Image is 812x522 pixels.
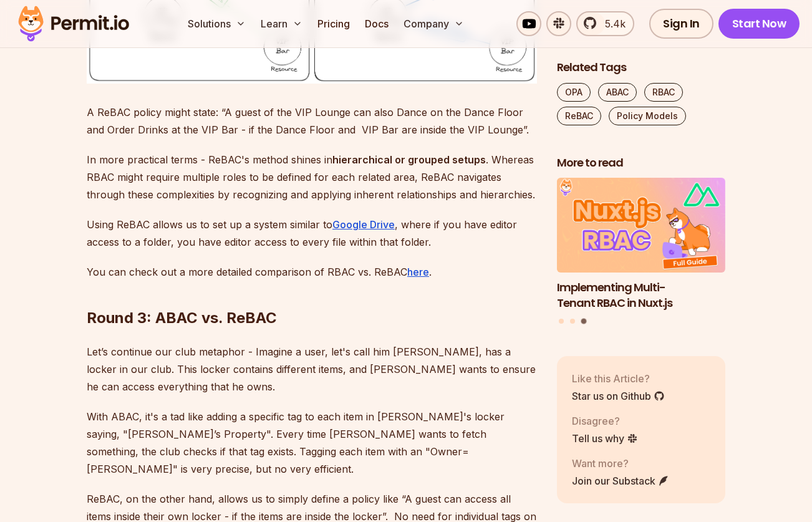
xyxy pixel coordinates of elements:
a: OPA [557,83,591,102]
button: Go to slide 2 [570,319,575,324]
a: Star us on Github [572,389,665,404]
li: 3 of 3 [557,178,725,311]
span: 5.4k [597,16,626,31]
a: here [407,266,429,278]
a: Implementing Multi-Tenant RBAC in Nuxt.jsImplementing Multi-Tenant RBAC in Nuxt.js [557,178,725,311]
p: Using ReBAC allows us to set up a system similar to , where if you have editor access to a folder... [87,216,537,251]
button: Solutions [183,11,251,36]
h2: More to read [557,155,725,171]
p: Let’s continue our club metaphor - Imagine a user, let's call him [PERSON_NAME], has a locker in ... [87,343,537,395]
a: 5.4k [576,11,634,36]
a: Tell us why [572,431,638,446]
strong: hierarchical or grouped setups [332,153,486,166]
button: Company [399,11,469,36]
button: Go to slide 3 [581,319,586,324]
img: Permit logo [12,2,135,45]
a: Google Drive [332,218,395,231]
p: A ReBAC policy might state: “A guest of the VIP Lounge can also Dance on the Dance Floor and Orde... [87,104,537,138]
button: Go to slide 1 [559,319,564,324]
button: Learn [256,11,307,36]
img: Implementing Multi-Tenant RBAC in Nuxt.js [557,178,725,273]
p: Want more? [572,456,669,471]
a: Docs [360,11,394,36]
a: Join our Substack [572,473,669,488]
a: RBAC [644,83,683,102]
h2: Round 3: ABAC vs. ReBAC [87,258,537,328]
p: In more practical terms - ReBAC's method shines in . Whereas RBAC might require multiple roles to... [87,151,537,203]
p: With ABAC, it's a tad like adding a specific tag to each item in [PERSON_NAME]'s locker saying, "... [87,408,537,478]
a: Pricing [312,11,355,36]
h2: Related Tags [557,60,725,75]
p: Disagree? [572,413,638,428]
a: Start Now [718,9,800,39]
p: You can check out a more detailed comparison of RBAC vs. ReBAC . [87,263,537,281]
div: Posts [557,178,725,326]
h3: Implementing Multi-Tenant RBAC in Nuxt.js [557,280,725,311]
a: ABAC [598,83,637,102]
a: Policy Models [609,107,686,125]
a: ReBAC [557,107,601,125]
p: Like this Article? [572,371,665,386]
a: Sign In [649,9,713,39]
